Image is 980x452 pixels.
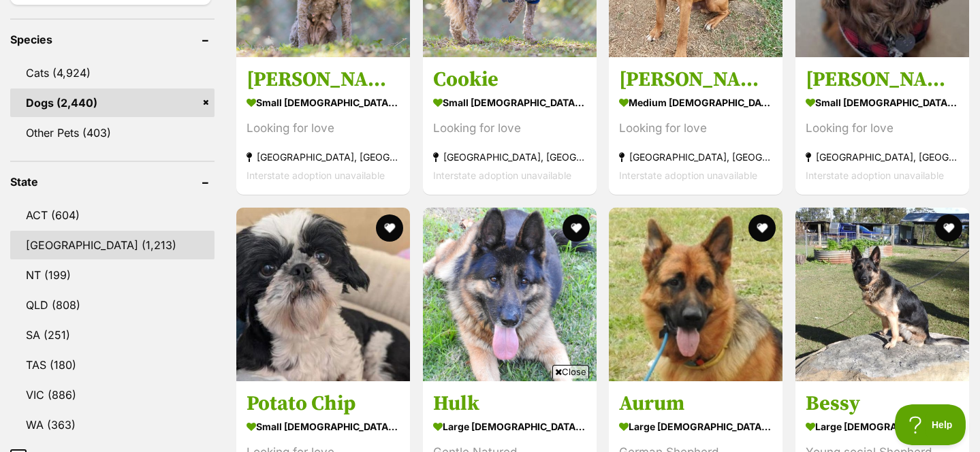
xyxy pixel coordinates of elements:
[10,59,215,87] a: Cats (4,924)
[247,67,400,93] h3: [PERSON_NAME]
[247,169,385,181] span: Interstate adoption unavailable
[10,381,215,409] a: VIC (886)
[433,148,586,166] strong: [GEOGRAPHIC_DATA], [GEOGRAPHIC_DATA]
[806,417,959,436] strong: large [DEMOGRAPHIC_DATA] Dog
[10,176,215,188] header: State
[433,93,586,112] strong: small [DEMOGRAPHIC_DATA] Dog
[609,56,783,195] a: [PERSON_NAME] medium [DEMOGRAPHIC_DATA] Dog Looking for love [GEOGRAPHIC_DATA], [GEOGRAPHIC_DATA]...
[247,119,400,138] div: Looking for love
[619,119,772,138] div: Looking for love
[423,56,597,195] a: Cookie small [DEMOGRAPHIC_DATA] Dog Looking for love [GEOGRAPHIC_DATA], [GEOGRAPHIC_DATA] Interst...
[619,148,772,166] strong: [GEOGRAPHIC_DATA], [GEOGRAPHIC_DATA]
[806,119,959,138] div: Looking for love
[609,208,783,381] img: Aurum - German Shepherd Dog
[10,410,215,439] a: WA (363)
[562,214,589,242] button: favourite
[10,118,215,147] a: Other Pets (403)
[806,169,944,181] span: Interstate adoption unavailable
[10,351,215,379] a: TAS (180)
[795,208,969,381] img: Bessy - German Shepherd Dog
[806,391,959,417] h3: Bessy
[376,214,403,242] button: favourite
[10,33,215,46] header: Species
[10,261,215,289] a: NT (199)
[552,365,589,378] span: Close
[247,93,400,112] strong: small [DEMOGRAPHIC_DATA] Dog
[795,56,969,195] a: [PERSON_NAME] small [DEMOGRAPHIC_DATA] Dog Looking for love [GEOGRAPHIC_DATA], [GEOGRAPHIC_DATA] ...
[934,214,962,242] button: favourite
[10,321,215,349] a: SA (251)
[242,384,738,445] iframe: Advertisement
[806,148,959,166] strong: [GEOGRAPHIC_DATA], [GEOGRAPHIC_DATA]
[619,67,772,93] h3: [PERSON_NAME]
[619,169,757,181] span: Interstate adoption unavailable
[806,93,959,112] strong: small [DEMOGRAPHIC_DATA] Dog
[236,208,410,381] img: Potato Chip - Maltese Dog
[10,291,215,319] a: QLD (808)
[10,88,215,117] a: Dogs (2,440)
[748,214,776,242] button: favourite
[423,208,597,381] img: Hulk - German Shepherd Dog
[433,169,571,181] span: Interstate adoption unavailable
[10,201,215,229] a: ACT (604)
[619,93,772,112] strong: medium [DEMOGRAPHIC_DATA] Dog
[236,56,410,195] a: [PERSON_NAME] small [DEMOGRAPHIC_DATA] Dog Looking for love [GEOGRAPHIC_DATA], [GEOGRAPHIC_DATA] ...
[247,148,400,166] strong: [GEOGRAPHIC_DATA], [GEOGRAPHIC_DATA]
[806,67,959,93] h3: [PERSON_NAME]
[433,67,586,93] h3: Cookie
[895,404,966,445] iframe: Help Scout Beacon - Open
[433,119,586,138] div: Looking for love
[10,231,215,259] a: [GEOGRAPHIC_DATA] (1,213)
